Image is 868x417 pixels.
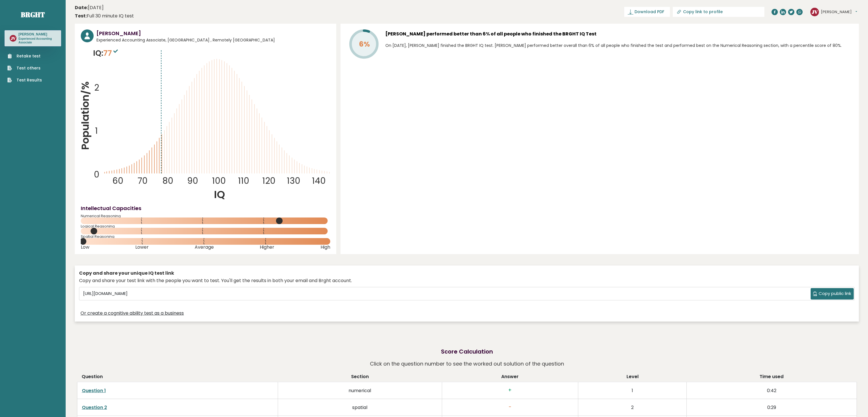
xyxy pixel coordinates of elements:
[135,246,149,248] span: Lower
[260,246,274,248] span: Higher
[441,347,493,356] h2: Score Calculation
[624,7,670,17] a: Download PDF
[385,29,853,39] h3: [PERSON_NAME] performed better than 6% of all people who finished the BRGHT IQ Test
[238,175,249,187] tspan: 110
[75,13,134,19] div: Full 30 minute IQ test
[819,290,851,297] span: Copy public link
[578,382,687,399] td: 1
[687,382,857,399] td: 0:42
[112,175,123,187] tspan: 60
[262,175,275,187] tspan: 120
[359,39,370,49] tspan: 6%
[278,382,442,399] td: numerical
[312,175,326,187] tspan: 140
[278,373,442,382] th: Section
[81,236,330,238] span: Spatial Reasoning
[81,204,330,212] h4: Intellectual Capacities
[821,9,857,15] button: [PERSON_NAME]
[278,399,442,416] td: spatial
[578,399,687,416] td: 2
[95,125,98,137] tspan: 1
[162,175,173,187] tspan: 80
[81,246,89,248] span: Low
[96,29,330,37] h3: [PERSON_NAME]
[687,399,857,416] td: 0:29
[635,9,664,15] span: Download PDF
[138,175,148,187] tspan: 70
[81,225,330,228] span: Logical Reasoning
[578,373,687,382] th: Level
[19,37,56,45] p: Experienced Accounting Associate
[811,288,854,300] button: Copy public link
[812,8,818,15] text: JV
[94,82,99,93] tspan: 2
[187,175,198,187] tspan: 90
[75,4,104,11] time: [DATE]
[370,359,564,369] p: Click on the question number to see the worked out solution of the question
[82,387,106,394] a: Question 1
[11,36,16,41] text: JV
[19,32,56,37] h3: [PERSON_NAME]
[447,387,573,393] h3: +
[77,373,278,382] th: Question
[103,48,119,58] span: 77
[321,246,330,248] span: High
[442,373,578,382] th: Answer
[447,404,573,410] h3: -
[96,37,330,43] span: Experienced Accounting Associate, [GEOGRAPHIC_DATA] , Remotely [GEOGRAPHIC_DATA]
[21,10,45,19] a: Brght
[7,77,42,83] a: Test Results
[214,187,225,202] tspan: IQ
[82,404,107,411] a: Question 2
[81,215,330,217] span: Numerical Reasoning
[7,53,42,59] a: Retake test
[80,310,184,317] a: Or create a cognitive ability test as a business
[7,65,42,71] a: Test others
[385,41,853,49] p: On [DATE], [PERSON_NAME] finished the BRGHT IQ test. [PERSON_NAME] performed better overall than ...
[79,270,855,277] div: Copy and share your unique IQ test link
[212,175,226,187] tspan: 100
[287,175,300,187] tspan: 130
[75,13,87,19] b: Test:
[195,246,214,248] span: Average
[75,4,88,11] b: Date:
[93,47,119,59] p: IQ:
[94,169,99,180] tspan: 0
[79,277,855,284] div: Copy and share your test link with the people you want to test. You'll get the results in both yo...
[78,81,92,150] tspan: Population/%
[687,373,857,382] th: Time used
